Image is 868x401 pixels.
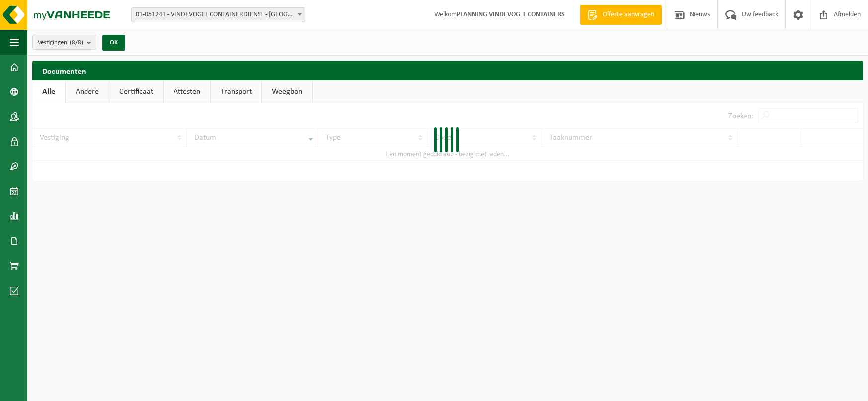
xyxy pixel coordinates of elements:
span: Vestigingen [38,35,83,50]
count: (8/8) [70,39,83,46]
strong: PLANNING VINDEVOGEL CONTAINERS [457,11,565,18]
span: 01-051241 - VINDEVOGEL CONTAINERDIENST - OUDENAARDE - OUDENAARDE [132,8,305,22]
button: OK [102,35,125,51]
span: Offerte aanvragen [600,10,657,20]
a: Weegbon [262,80,312,103]
a: Certificaat [109,80,163,103]
span: 01-051241 - VINDEVOGEL CONTAINERDIENST - OUDENAARDE - OUDENAARDE [131,7,305,22]
a: Andere [66,80,109,103]
a: Transport [211,80,261,103]
a: Attesten [164,80,210,103]
a: Offerte aanvragen [580,5,662,25]
h2: Documenten [32,61,863,80]
a: Alle [32,80,65,103]
button: Vestigingen(8/8) [32,35,96,50]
